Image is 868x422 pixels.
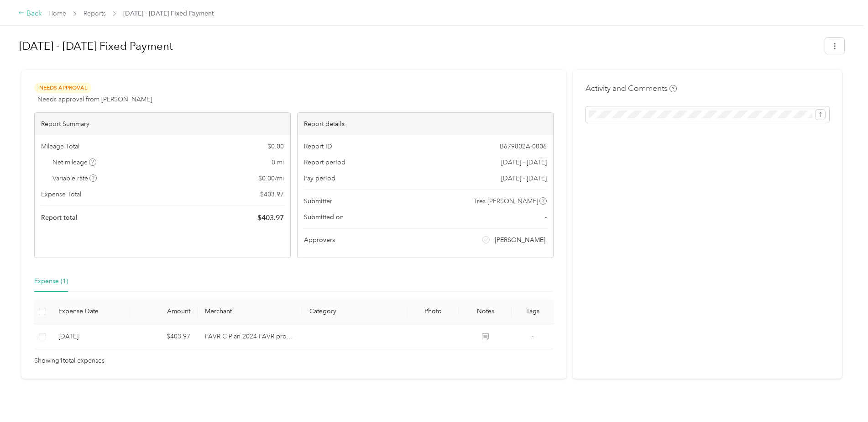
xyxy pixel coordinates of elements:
span: Showing 1 total expenses [34,356,105,366]
h1: Sep 1 - 30, 2025 Fixed Payment [19,35,819,57]
span: Variable rate [52,174,97,183]
a: Reports [84,10,106,17]
td: $403.97 [130,324,198,349]
span: Approvers [304,235,335,245]
span: $ 0.00 / mi [258,174,284,183]
span: Report total [41,213,78,222]
th: Expense Date [51,299,130,324]
span: $ 403.97 [257,212,284,223]
span: Mileage Total [41,142,79,151]
th: Merchant [198,299,302,324]
h4: Activity and Comments [586,83,677,94]
span: Net mileage [52,158,97,167]
div: Report Summary [35,113,290,135]
span: - [532,332,533,340]
span: Report period [304,158,345,167]
div: Expense (1) [34,276,68,286]
span: B679802A-0006 [500,142,547,151]
th: Photo [407,299,460,324]
span: Needs approval from [PERSON_NAME] [37,95,152,104]
span: 0 mi [272,158,284,167]
span: Needs Approval [34,83,92,93]
span: Pay period [304,174,335,183]
span: Submitter [304,196,332,206]
span: $ 403.97 [260,190,284,199]
th: Amount [130,299,198,324]
span: Report ID [304,142,332,151]
span: [DATE] - [DATE] [501,174,547,183]
td: 10-2-2025 [51,324,130,349]
span: Tres [PERSON_NAME] [474,196,538,206]
iframe: Everlance-gr Chat Button Frame [817,371,868,422]
span: [PERSON_NAME] [495,235,545,245]
span: $ 0.00 [267,142,284,151]
th: Tags [512,299,554,324]
div: Report details [298,113,553,135]
th: Category [302,299,407,324]
span: - [545,212,547,222]
td: FAVR C Plan 2024 FAVR program [198,324,302,349]
div: Back [18,8,42,19]
span: [DATE] - [DATE] Fixed Payment [123,9,214,18]
th: Notes [459,299,512,324]
span: [DATE] - [DATE] [501,158,547,167]
a: Home [48,10,66,17]
td: - [512,324,554,349]
div: Tags [519,307,546,315]
span: Expense Total [41,190,81,199]
span: Submitted on [304,212,344,222]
